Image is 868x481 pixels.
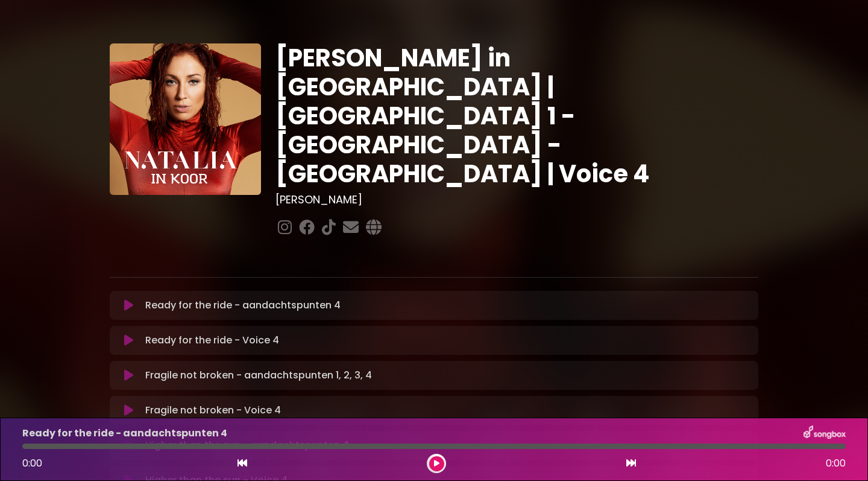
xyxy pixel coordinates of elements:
span: 0:00 [22,456,42,470]
p: Ready for the ride - aandachtspunten 4 [145,298,341,313]
p: Ready for the ride - Voice 4 [145,333,279,348]
p: Fragile not broken - aandachtspunten 1, 2, 3, 4 [145,368,372,383]
h1: [PERSON_NAME] in [GEOGRAPHIC_DATA] | [GEOGRAPHIC_DATA] 1 - [GEOGRAPHIC_DATA] - [GEOGRAPHIC_DATA] ... [275,43,758,188]
img: YTVS25JmS9CLUqXqkEhs [110,43,261,195]
p: Fragile not broken - Voice 4 [145,403,281,418]
p: Ready for the ride - aandachtspunten 4 [22,426,227,441]
h3: [PERSON_NAME] [275,193,758,206]
img: songbox-logo-white.png [804,425,846,441]
span: 0:00 [826,456,846,471]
